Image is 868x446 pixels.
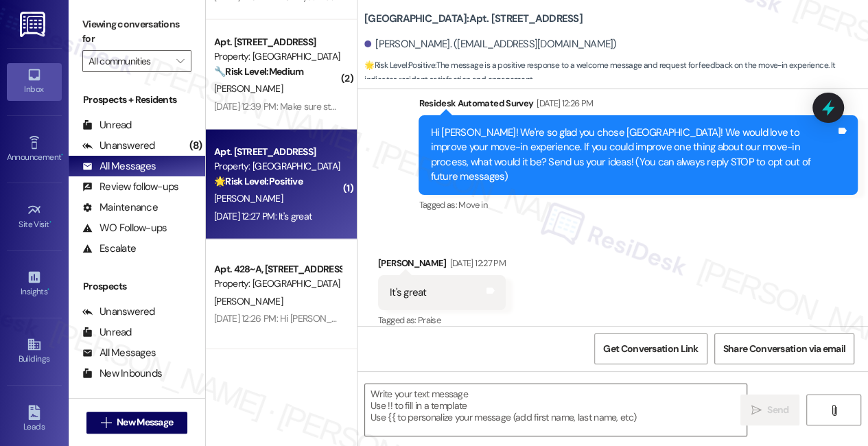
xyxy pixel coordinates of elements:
[82,139,155,153] div: Unanswered
[82,14,191,50] label: Viewing conversations for
[419,96,858,115] div: Residesk Automated Survey
[82,221,167,235] div: WO Follow-ups
[214,159,341,174] div: Property: [GEOGRAPHIC_DATA]
[214,277,341,291] div: Property: [GEOGRAPHIC_DATA]
[533,96,593,110] div: [DATE] 12:26 PM
[364,12,583,26] b: [GEOGRAPHIC_DATA]: Apt. [STREET_ADDRESS]
[69,279,205,294] div: Prospects
[458,199,486,211] span: Move in
[176,56,184,67] i: 
[61,150,63,160] span: •
[49,218,51,227] span: •
[723,342,845,356] span: Share Conversation via email
[714,333,854,364] button: Share Conversation via email
[7,401,62,438] a: Leads
[7,63,62,100] a: Inbox
[69,93,205,107] div: Prospects + Residents
[82,118,132,132] div: Unread
[378,256,506,275] div: [PERSON_NAME]
[82,180,178,194] div: Review follow-ups
[214,262,341,277] div: Apt. 428~A, [STREET_ADDRESS]
[47,285,49,294] span: •
[214,49,341,64] div: Property: [GEOGRAPHIC_DATA]
[214,35,341,49] div: Apt. [STREET_ADDRESS]
[364,60,435,71] strong: 🌟 Risk Level: Positive
[82,346,156,360] div: All Messages
[117,415,173,430] span: New Message
[7,266,62,303] a: Insights •
[214,145,341,159] div: Apt. [STREET_ADDRESS]
[418,314,441,326] span: Praise
[594,333,707,364] button: Get Conversation Link
[82,200,158,215] div: Maintenance
[101,417,111,428] i: 
[82,159,156,174] div: All Messages
[20,12,48,37] img: ResiDesk Logo
[364,37,617,51] div: [PERSON_NAME]. ([EMAIL_ADDRESS][DOMAIN_NAME])
[214,100,387,113] div: [DATE] 12:39 PM: Make sure stuff isnt broken
[214,210,312,222] div: [DATE] 12:27 PM: It's great
[89,50,169,72] input: All communities
[214,82,283,95] span: [PERSON_NAME]
[82,305,155,319] div: Unanswered
[390,285,427,300] div: It's great
[378,310,506,330] div: Tagged as:
[767,403,788,417] span: Send
[740,395,799,425] button: Send
[214,65,303,78] strong: 🔧 Risk Level: Medium
[214,295,283,307] span: [PERSON_NAME]
[82,242,136,256] div: Escalate
[86,412,188,434] button: New Message
[828,405,838,416] i: 
[82,366,162,381] div: New Inbounds
[364,58,868,88] span: : The message is a positive response to a welcome message and request for feedback on the move-in...
[186,135,205,156] div: (8)
[7,198,62,235] a: Site Visit •
[214,192,283,204] span: [PERSON_NAME]
[214,175,303,187] strong: 🌟 Risk Level: Positive
[447,256,506,270] div: [DATE] 12:27 PM
[430,126,836,185] div: Hi [PERSON_NAME]! We're so glad you chose [GEOGRAPHIC_DATA]! We would love to improve your move-i...
[7,333,62,370] a: Buildings
[419,195,858,215] div: Tagged as:
[82,325,132,340] div: Unread
[603,342,698,356] span: Get Conversation Link
[751,405,762,416] i: 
